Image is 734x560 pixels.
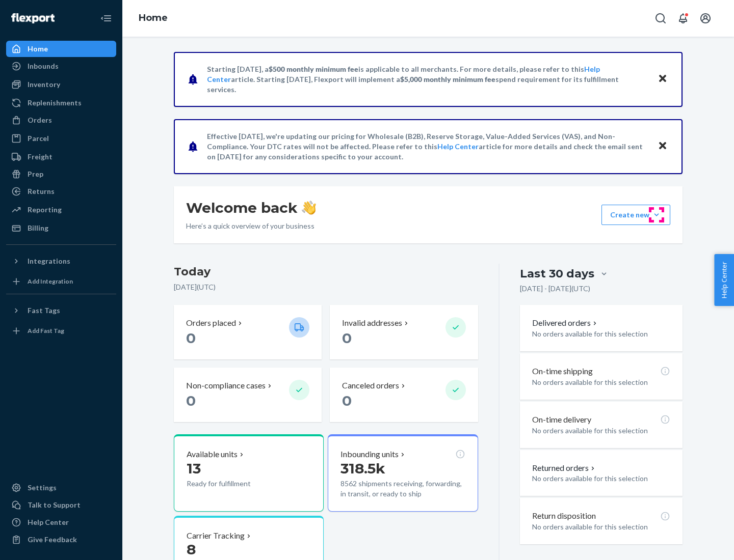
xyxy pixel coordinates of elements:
[6,95,116,111] a: Replenishments
[174,368,322,422] button: Non-compliance cases 0
[532,510,596,522] p: Return disposition
[342,392,352,409] span: 0
[6,220,116,236] a: Billing
[6,323,116,339] a: Add Fast Tag
[174,282,478,292] p: [DATE] ( UTC )
[6,130,116,147] a: Parcel
[187,460,201,477] span: 13
[6,149,116,165] a: Freight
[6,58,116,74] a: Inbounds
[96,8,116,29] button: Close Navigation
[28,500,81,510] div: Talk to Support
[6,514,116,530] a: Help Center
[139,12,168,23] a: Home
[28,256,70,266] div: Integrations
[532,366,593,377] p: On-time shipping
[532,329,670,339] p: No orders available for this selection
[28,44,48,54] div: Home
[186,380,266,391] p: Non-compliance cases
[340,460,385,477] span: 318.5k
[28,223,48,233] div: Billing
[400,75,495,83] span: $5,000 monthly minimum fee
[187,449,238,460] p: Available units
[28,133,49,144] div: Parcel
[6,166,116,182] a: Prep
[532,522,670,532] p: No orders available for this selection
[330,368,478,422] button: Canceled orders 0
[28,98,82,108] div: Replenishments
[6,202,116,218] a: Reporting
[187,479,281,489] p: Ready for fulfillment
[6,273,116,290] a: Add Integration
[6,480,116,496] a: Settings
[342,380,399,391] p: Canceled orders
[28,305,60,316] div: Fast Tags
[174,264,478,280] h3: Today
[174,434,324,512] button: Available units13Ready for fulfillment
[11,13,55,23] img: Flexport logo
[187,530,245,542] p: Carrier Tracking
[656,72,669,87] button: Close
[714,254,734,306] button: Help Center
[532,462,597,474] button: Returned orders
[342,329,352,347] span: 0
[520,284,590,294] p: [DATE] - [DATE] ( UTC )
[207,64,648,95] p: Starting [DATE], a is applicable to all merchants. For more details, please refer to this article...
[6,253,116,269] button: Integrations
[656,139,669,154] button: Close
[269,65,358,73] span: $500 monthly minimum fee
[330,305,478,359] button: Invalid addresses 0
[532,473,670,484] p: No orders available for this selection
[340,449,399,460] p: Inbounding units
[186,392,196,409] span: 0
[28,61,59,71] div: Inbounds
[187,541,196,558] span: 8
[28,483,57,493] div: Settings
[6,302,116,319] button: Fast Tags
[174,305,322,359] button: Orders placed 0
[28,535,77,545] div: Give Feedback
[532,377,670,387] p: No orders available for this selection
[28,205,62,215] div: Reporting
[328,434,478,512] button: Inbounding units318.5k8562 shipments receiving, forwarding, in transit, or ready to ship
[186,329,196,347] span: 0
[532,317,599,329] button: Delivered orders
[6,76,116,93] a: Inventory
[28,169,43,179] div: Prep
[28,186,55,197] div: Returns
[532,426,670,436] p: No orders available for this selection
[6,112,116,128] a: Orders
[28,152,53,162] div: Freight
[340,479,465,499] p: 8562 shipments receiving, forwarding, in transit, or ready to ship
[186,199,316,217] h1: Welcome back
[532,414,591,426] p: On-time delivery
[520,266,594,282] div: Last 30 days
[28,277,73,286] div: Add Integration
[673,8,693,29] button: Open notifications
[6,183,116,200] a: Returns
[6,497,116,513] a: Talk to Support
[650,8,671,29] button: Open Search Box
[342,317,402,329] p: Invalid addresses
[186,221,316,231] p: Here’s a quick overview of your business
[302,201,316,215] img: hand-wave emoji
[601,205,670,225] button: Create new
[207,131,648,162] p: Effective [DATE], we're updating our pricing for Wholesale (B2B), Reserve Storage, Value-Added Se...
[6,531,116,548] button: Give Feedback
[130,4,176,33] ol: breadcrumbs
[186,317,236,329] p: Orders placed
[28,115,52,125] div: Orders
[28,517,69,527] div: Help Center
[6,41,116,57] a: Home
[437,142,479,151] a: Help Center
[695,8,716,29] button: Open account menu
[28,79,60,90] div: Inventory
[28,326,64,335] div: Add Fast Tag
